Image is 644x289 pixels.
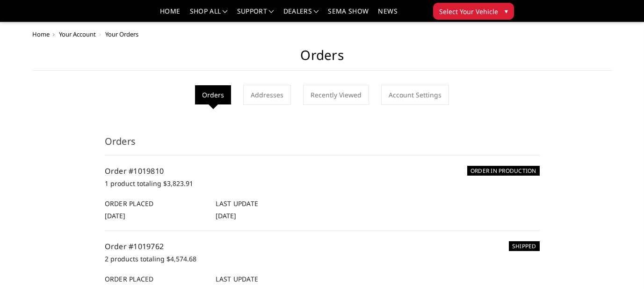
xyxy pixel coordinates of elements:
h6: Order Placed [105,274,206,284]
p: 2 products totaling $4,574.68 [105,253,540,265]
h6: Last Update [216,199,317,208]
a: Recently Viewed [303,85,369,105]
h6: Last Update [216,274,317,284]
a: Account Settings [381,85,449,105]
span: Your Orders [105,30,138,38]
a: shop all [190,8,228,22]
span: [DATE] [216,211,236,220]
h6: Order Placed [105,199,206,208]
span: Select Your Vehicle [439,7,498,16]
p: 1 product totaling $3,823.91 [105,178,540,189]
a: Addresses [243,85,291,105]
span: ▾ [505,6,508,16]
button: Select Your Vehicle [433,3,514,20]
h6: ORDER IN PRODUCTION [467,166,540,176]
a: Dealers [283,8,319,22]
span: [DATE] [105,211,125,220]
a: Home [32,30,50,38]
a: Order #1019762 [105,241,164,252]
a: Order #1019810 [105,166,164,176]
li: Orders [195,85,231,104]
h6: SHIPPED [509,241,540,251]
a: Home [160,8,180,22]
h1: Orders [32,47,612,71]
a: SEMA Show [328,8,369,22]
a: Support [237,8,274,22]
a: News [378,8,397,22]
h3: Orders [105,134,540,156]
a: Your Account [59,30,96,38]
